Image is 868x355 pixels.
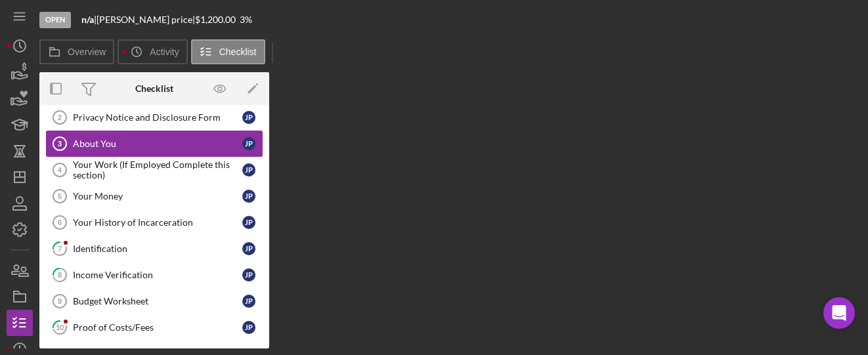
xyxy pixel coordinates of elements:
div: j p [242,242,255,255]
div: j p [242,216,255,229]
div: Open Intercom Messenger [823,297,855,329]
div: $1,200.00 [195,14,240,25]
div: j p [242,295,255,308]
div: Identification [73,243,242,254]
div: [PERSON_NAME] price | [97,14,195,25]
div: j p [242,137,255,150]
div: Checklist [135,83,173,94]
label: Activity [150,47,179,57]
a: 4Your Work (If Employed Complete this section)jp [46,157,263,183]
tspan: 3 [58,140,62,148]
div: Your Money [73,191,242,201]
tspan: 4 [58,166,62,174]
tspan: 10 [56,323,64,331]
div: Budget Worksheet [73,296,242,306]
label: Overview [68,47,106,57]
button: Activity [118,39,187,64]
button: Overview [39,39,114,64]
div: Your Work (If Employed Complete this section) [73,159,242,180]
div: j p [242,190,255,203]
tspan: 8 [58,270,62,279]
div: j p [242,321,255,334]
a: 8Income Verificationjp [46,262,263,288]
label: Checklist [219,47,257,57]
div: Your History of Incarceration [73,217,242,228]
div: About You [73,138,242,149]
tspan: 9 [58,297,62,305]
div: Income Verification [73,270,242,280]
div: j p [242,268,255,282]
tspan: 7 [58,244,62,253]
a: 10Proof of Costs/Feesjp [46,314,263,341]
a: 7Identificationjp [46,236,263,262]
a: 9Budget Worksheetjp [46,288,263,314]
a: 2Privacy Notice and Disclosure Formjp [46,104,263,131]
a: 5Your Moneyjp [46,183,263,209]
button: Checklist [191,39,265,64]
tspan: 6 [58,219,62,226]
tspan: 2 [58,114,62,121]
a: 3About Youjp [46,131,263,157]
tspan: 5 [58,192,62,200]
b: n/a [81,14,94,25]
div: 3 % [240,14,252,25]
div: | [81,14,97,25]
div: Proof of Costs/Fees [73,322,242,333]
div: Open [39,12,71,28]
div: j p [242,163,255,177]
div: Privacy Notice and Disclosure Form [73,112,242,123]
a: 6Your History of Incarcerationjp [46,209,263,236]
div: j p [242,111,255,124]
